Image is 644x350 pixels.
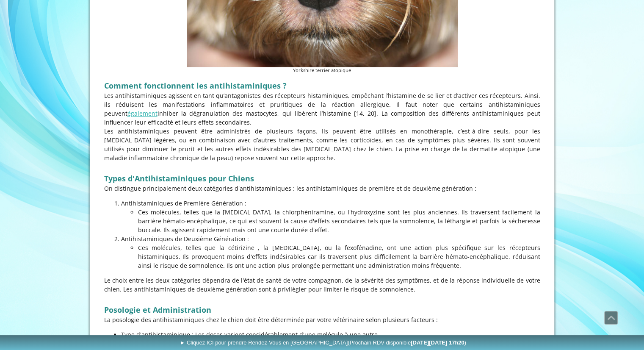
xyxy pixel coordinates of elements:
[104,81,287,91] span: Comment fonctionnent les antihistaminiques ?
[104,127,540,162] p: Les antihistaminiques peuvent être administrés de plusieurs façons. Ils peuvent être utilisés en ...
[121,199,540,208] p: Antihistaminiques de Première Génération :
[348,339,466,346] span: (Prochain RDV disponible )
[605,311,617,324] span: Défiler vers le haut
[138,243,540,270] p: Ces molécules, telles que la cétirizine , la [MEDICAL_DATA], ou la fexofénadine, ont une action p...
[121,330,540,339] p: Type d'antihistaminique : Les doses varient considérablement d'une molécule à une autre.
[127,109,158,117] a: également
[104,276,540,294] p: Le choix entre les deux catégories dépendra de l'état de santé de votre compagnon, de la sévérité...
[104,305,211,315] strong: Posologie et Administration
[104,315,540,324] p: La posologie des antihistaminiques chez le chien doit être déterminée par votre vétérinaire selon...
[138,208,540,234] p: Ces molécules, telles que la [MEDICAL_DATA], la chlorphéniramine, ou l'hydroxyzine sont les plus ...
[121,234,540,243] p: Antihistaminiques de Deuxième Génération :
[604,311,618,325] a: Défiler vers le haut
[104,184,540,193] p: On distingue principalement deux catégories d'antihistaminiques : les antihistaminiques de premiè...
[411,339,464,346] b: [DATE][DATE] 17h20
[180,339,466,346] span: ► Cliquez ICI pour prendre Rendez-Vous en [GEOGRAPHIC_DATA]
[104,91,540,127] p: Les antihistaminiques agissent en tant qu’antagonistes des récepteurs histaminiques, empêchant l’...
[104,173,254,183] strong: Types d'Antihistaminiques pour Chiens
[187,67,458,74] figcaption: Yorkshire terrier atopique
